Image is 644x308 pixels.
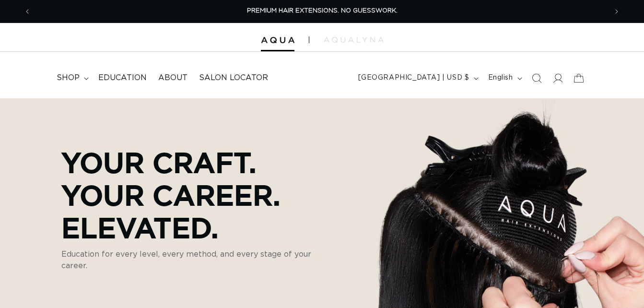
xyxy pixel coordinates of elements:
p: Education for every level, every method, and every stage of your career. [61,249,335,272]
a: Education [93,67,152,89]
button: [GEOGRAPHIC_DATA] | USD $ [352,69,482,87]
span: [GEOGRAPHIC_DATA] | USD $ [358,73,469,83]
button: Previous announcement [17,2,38,21]
span: PREMIUM HAIR EXTENSIONS. NO GUESSWORK. [247,8,398,14]
span: shop [57,73,80,83]
a: Salon Locator [193,67,274,89]
span: About [158,73,187,83]
button: Next announcement [606,2,627,21]
a: About [152,67,193,89]
img: Aqua Hair Extensions [261,37,294,44]
span: English [488,73,513,83]
span: Education [98,73,147,83]
p: Your Craft. Your Career. Elevated. [61,146,335,244]
summary: shop [51,67,93,89]
span: Salon Locator [199,73,268,83]
summary: Search [526,68,547,89]
img: aqualyna.com [324,37,384,43]
button: English [482,69,526,87]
